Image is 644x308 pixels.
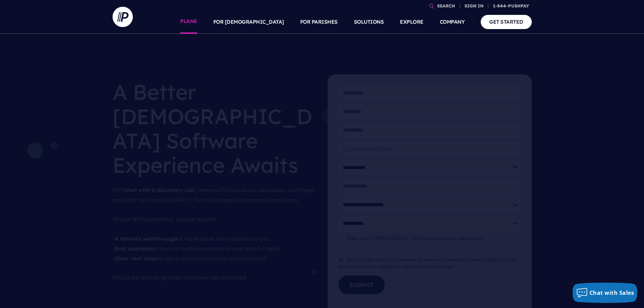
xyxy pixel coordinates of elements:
a: FOR PARISHES [300,10,338,34]
a: SOLUTIONS [354,10,384,34]
span: Chat with Sales [590,289,634,297]
a: EXPLORE [400,10,424,34]
button: Chat with Sales [573,283,638,303]
a: COMPANY [440,10,465,34]
a: GET STARTED [481,15,532,29]
a: PLANS [180,10,197,34]
a: FOR [DEMOGRAPHIC_DATA] [213,10,284,34]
